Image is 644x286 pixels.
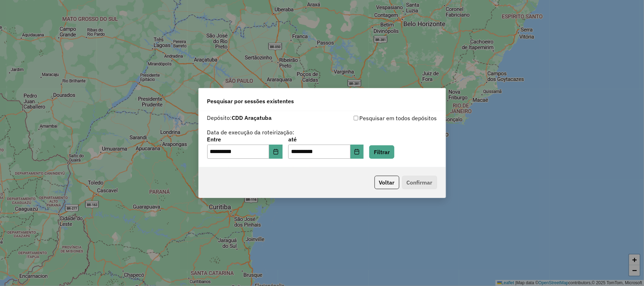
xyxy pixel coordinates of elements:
button: Choose Date [350,145,364,159]
span: Pesquisar por sessões existentes [207,97,294,105]
button: Choose Date [269,145,283,159]
label: Data de execução da roteirização: [207,128,295,136]
label: Entre [207,135,283,144]
strong: CDD Araçatuba [232,114,272,121]
div: Pesquisar em todos depósitos [322,114,437,122]
button: Voltar [375,176,399,189]
button: Filtrar [369,145,394,159]
label: até [288,135,364,144]
label: Depósito: [207,113,272,122]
